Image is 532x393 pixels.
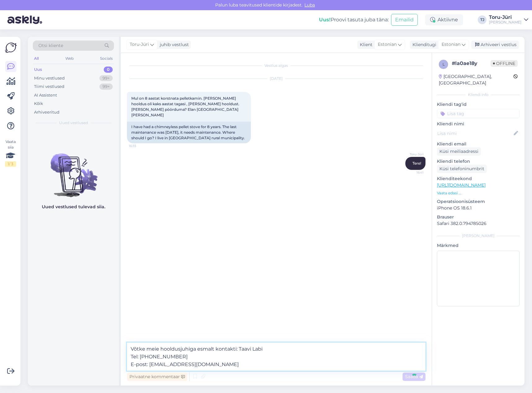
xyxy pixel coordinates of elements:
div: Minu vestlused [34,75,65,81]
div: All [33,54,40,63]
p: Kliendi nimi [437,121,520,127]
p: Kliendi email [437,141,520,147]
div: [GEOGRAPHIC_DATA], [GEOGRAPHIC_DATA] [439,73,513,86]
div: 99+ [99,84,113,90]
div: Kõik [34,101,43,107]
span: l [443,62,445,67]
div: AI Assistent [34,92,57,98]
a: Toru-Jüri[PERSON_NAME] [489,15,528,25]
input: Lisa tag [437,109,520,118]
div: Kliendi info [437,92,520,97]
div: 99+ [99,75,113,81]
div: Arhiveeritud [34,109,59,115]
span: Otsi kliente [38,42,63,49]
p: Brauser [437,214,520,220]
input: Lisa nimi [437,130,512,137]
span: Toru-Jüri [400,152,424,157]
div: Vestlus algas [127,63,425,68]
div: [DATE] [127,76,425,81]
span: Offline [491,60,518,67]
div: Küsi telefoninumbrit [437,165,487,173]
span: Estonian [442,41,460,48]
div: Klienditugi [410,41,436,48]
div: TJ [478,15,486,24]
p: Kliendi tag'id [437,101,520,108]
div: Küsi meiliaadressi [437,147,481,156]
span: Tere! [412,161,421,166]
div: 1 / 3 [5,161,16,167]
span: 16:41 [400,170,424,175]
div: 0 [104,67,113,73]
b: Uus! [319,17,331,23]
div: [PERSON_NAME] [489,20,521,25]
div: [PERSON_NAME] [437,233,520,239]
div: Toru-Jüri [489,15,521,20]
span: Uued vestlused [59,120,88,126]
p: Märkmed [437,242,520,249]
button: Emailid [391,14,418,26]
p: Safari 382.0.794785026 [437,220,520,227]
div: Aktiivne [425,14,463,25]
span: Mul on 8 aastat korstnata pelletkamin. [PERSON_NAME] hooldus oli kaks aastat tagasi , [PERSON_NAM... [131,96,240,117]
a: [URL][DOMAIN_NAME] [437,182,486,188]
div: Klient [357,41,373,48]
img: Askly Logo [5,42,17,54]
span: Estonian [378,41,397,48]
span: Luba [303,2,317,8]
div: Vaata siia [5,139,16,167]
div: juhib vestlust [157,41,189,48]
div: Web [64,54,75,63]
div: Uus [34,67,42,73]
span: Toru-Jüri [130,41,149,48]
div: # la0ae18y [452,60,491,67]
p: Uued vestlused tulevad siia. [42,204,105,210]
p: Kliendi telefon [437,158,520,165]
div: Tiimi vestlused [34,84,64,90]
img: No chats [28,142,119,198]
div: I have had a chimneyless pellet stove for 8 years. The last maintenance was [DATE], it needs main... [127,122,251,143]
p: Klienditeekond [437,175,520,182]
div: Proovi tasuta juba täna: [319,16,389,24]
p: Vaata edasi ... [437,190,520,196]
div: Socials [99,54,114,63]
p: Operatsioonisüsteem [437,198,520,205]
div: Arhiveeri vestlus [471,41,519,49]
p: iPhone OS 18.6.1 [437,205,520,211]
span: 16:35 [129,144,152,148]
